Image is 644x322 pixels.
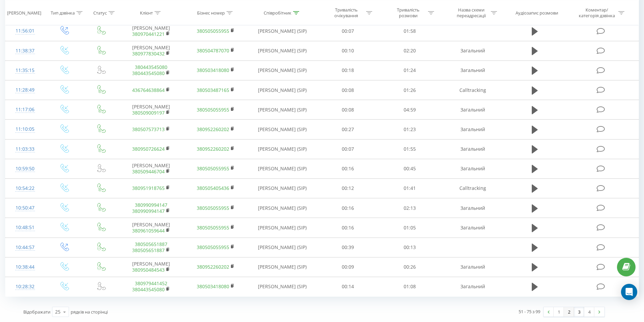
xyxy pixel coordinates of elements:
[519,308,540,315] div: 51 - 75 з 99
[248,80,317,100] td: [PERSON_NAME] (SIP)
[135,64,167,70] a: 380443545080
[119,41,183,60] td: [PERSON_NAME]
[440,178,505,198] td: Calltracking
[440,277,505,296] td: Загальний
[7,10,41,16] div: [PERSON_NAME]
[135,241,167,247] a: 380505651887
[197,28,229,34] a: 380505055955
[12,261,38,274] div: 10:38:44
[248,41,317,60] td: [PERSON_NAME] (SIP)
[379,120,441,139] td: 01:23
[132,87,165,93] a: 436764638864
[328,7,364,19] div: Тривалість очікування
[197,10,225,16] div: Бізнес номер
[440,41,505,60] td: Загальний
[197,165,229,172] a: 380505055955
[132,146,165,152] a: 380950726624
[132,31,165,37] a: 380970441221
[23,309,50,315] span: Відображати
[379,218,441,238] td: 01:05
[440,120,505,139] td: Загальний
[132,126,165,132] a: 380507573713
[390,7,426,19] div: Тривалість розмови
[317,178,379,198] td: 00:12
[93,10,107,16] div: Статус
[379,198,441,218] td: 02:13
[317,159,379,178] td: 00:16
[135,280,167,287] a: 380979441452
[379,100,441,120] td: 04:59
[379,80,441,100] td: 01:26
[119,257,183,277] td: [PERSON_NAME]
[51,10,75,16] div: Тип дзвінка
[453,7,489,19] div: Назва схеми переадресації
[197,205,229,211] a: 380505055955
[12,83,38,97] div: 11:28:49
[12,103,38,116] div: 11:17:06
[197,185,229,191] a: 380505405436
[248,159,317,178] td: [PERSON_NAME] (SIP)
[264,10,291,16] div: Співробітник
[248,120,317,139] td: [PERSON_NAME] (SIP)
[12,143,38,156] div: 11:03:33
[197,224,229,231] a: 380505055955
[440,139,505,159] td: Загальний
[132,286,165,293] a: 380443545080
[132,267,165,273] a: 380950484543
[248,238,317,257] td: [PERSON_NAME] (SIP)
[197,283,229,290] a: 380503418080
[248,218,317,238] td: [PERSON_NAME] (SIP)
[440,218,505,238] td: Загальний
[12,241,38,254] div: 10:44:57
[379,21,441,41] td: 01:58
[140,10,153,16] div: Клієнт
[132,168,165,175] a: 380509446704
[248,178,317,198] td: [PERSON_NAME] (SIP)
[574,307,584,317] a: 3
[12,182,38,195] div: 10:54:22
[135,202,167,208] a: 380990994147
[317,277,379,296] td: 00:14
[248,139,317,159] td: [PERSON_NAME] (SIP)
[317,100,379,120] td: 00:08
[12,162,38,175] div: 10:59:50
[516,10,558,16] div: Аудіозапис розмови
[440,257,505,277] td: Загальний
[554,307,564,317] a: 1
[584,307,594,317] a: 4
[248,100,317,120] td: [PERSON_NAME] (SIP)
[12,201,38,215] div: 10:50:47
[317,139,379,159] td: 00:07
[379,159,441,178] td: 00:45
[248,21,317,41] td: [PERSON_NAME] (SIP)
[379,257,441,277] td: 00:26
[248,60,317,80] td: [PERSON_NAME] (SIP)
[197,244,229,250] a: 380505055955
[197,67,229,73] a: 380503418080
[119,21,183,41] td: [PERSON_NAME]
[12,64,38,77] div: 11:35:15
[317,80,379,100] td: 00:08
[440,80,505,100] td: Calltracking
[440,159,505,178] td: Загальний
[132,247,165,253] a: 380505651887
[12,280,38,293] div: 10:28:32
[317,41,379,60] td: 00:10
[197,146,229,152] a: 380952260202
[440,100,505,120] td: Загальний
[119,218,183,238] td: [PERSON_NAME]
[71,309,108,315] span: рядків на сторінці
[379,238,441,257] td: 00:13
[119,159,183,178] td: [PERSON_NAME]
[379,178,441,198] td: 01:41
[132,185,165,191] a: 380951918765
[379,277,441,296] td: 01:08
[317,238,379,257] td: 00:39
[12,123,38,136] div: 11:10:05
[132,109,165,116] a: 380509009197
[197,126,229,132] a: 380952260202
[12,221,38,234] div: 10:48:51
[577,7,617,19] div: Коментар/категорія дзвінка
[197,106,229,113] a: 380505055955
[440,60,505,80] td: Загальний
